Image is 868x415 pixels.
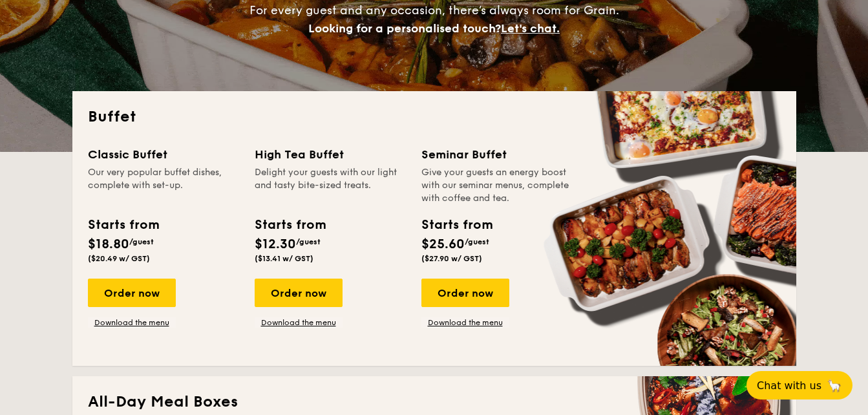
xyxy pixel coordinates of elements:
[88,317,176,328] a: Download the menu
[757,379,821,392] span: Chat with us
[129,237,154,246] span: /guest
[421,254,482,263] span: ($27.90 w/ GST)
[501,21,560,36] span: Let's chat.
[421,279,509,307] div: Order now
[255,254,313,263] span: ($13.41 w/ GST)
[88,254,150,263] span: ($20.49 w/ GST)
[88,279,176,307] div: Order now
[421,215,492,235] div: Starts from
[296,237,321,246] span: /guest
[465,237,489,246] span: /guest
[255,279,343,307] div: Order now
[255,166,406,205] div: Delight your guests with our light and tasty bite-sized treats.
[255,237,296,252] span: $12.30
[421,166,573,205] div: Give your guests an energy boost with our seminar menus, complete with coffee and tea.
[421,145,573,164] div: Seminar Buffet
[746,371,852,399] button: Chat with us🦙
[88,107,781,127] h2: Buffet
[255,215,325,235] div: Starts from
[88,215,158,235] div: Starts from
[88,237,129,252] span: $18.80
[308,21,501,36] span: Looking for a personalised touch?
[421,237,465,252] span: $25.60
[255,145,406,164] div: High Tea Buffet
[88,145,239,164] div: Classic Buffet
[88,166,239,205] div: Our very popular buffet dishes, complete with set-up.
[827,378,842,393] span: 🦙
[421,317,509,328] a: Download the menu
[255,317,343,328] a: Download the menu
[88,392,781,412] h2: All-Day Meal Boxes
